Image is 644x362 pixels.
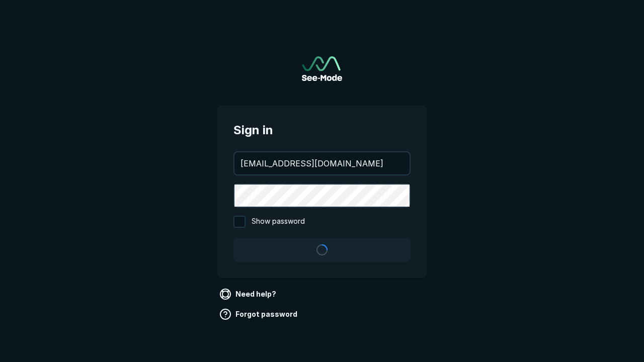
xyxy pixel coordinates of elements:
span: Sign in [233,121,411,139]
a: Forgot password [217,306,301,322]
a: Go to sign in [302,56,342,81]
a: Need help? [217,286,280,302]
img: See-Mode Logo [302,56,342,81]
input: your@email.com [234,152,410,174]
span: Show password [252,216,305,228]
